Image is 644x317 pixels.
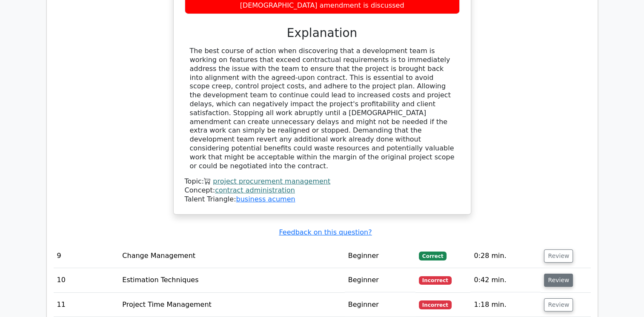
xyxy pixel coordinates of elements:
[279,228,372,236] a: Feedback on this question?
[544,249,573,263] button: Review
[215,186,295,194] a: contract administration
[185,177,460,204] div: Talent Triangle:
[544,274,573,287] button: Review
[544,298,573,311] button: Review
[119,268,344,292] td: Estimation Techniques
[54,268,119,292] td: 10
[470,293,541,317] td: 1:18 min.
[54,244,119,268] td: 9
[119,293,344,317] td: Project Time Management
[345,244,415,268] td: Beginner
[419,300,452,309] span: Incorrect
[185,177,460,186] div: Topic:
[119,244,344,268] td: Change Management
[190,47,455,170] div: The best course of action when discovering that a development team is working on features that ex...
[345,268,415,292] td: Beginner
[236,195,295,203] a: business acumen
[470,244,541,268] td: 0:28 min.
[470,268,541,292] td: 0:42 min.
[419,252,447,260] span: Correct
[345,293,415,317] td: Beginner
[213,177,330,185] a: project procurement management
[419,276,452,285] span: Incorrect
[185,186,460,195] div: Concept:
[190,26,455,40] h3: Explanation
[54,293,119,317] td: 11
